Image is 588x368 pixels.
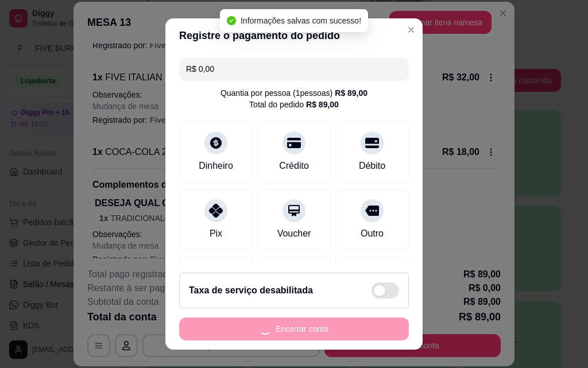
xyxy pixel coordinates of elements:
[220,87,367,99] div: Quantia por pessoa ( 1 pessoas)
[277,227,311,241] div: Voucher
[361,227,384,241] div: Outro
[186,57,402,80] input: Ex.: hambúrguer de cordeiro
[227,16,236,25] span: check-circle
[279,159,309,173] div: Crédito
[189,284,313,297] h2: Taxa de serviço desabilitada
[241,16,361,25] span: Informações salvas com sucesso!
[335,87,367,99] div: R$ 89,00
[306,99,339,110] div: R$ 89,00
[210,227,222,241] div: Pix
[165,18,423,53] header: Registre o pagamento do pedido
[359,159,385,173] div: Débito
[199,159,233,173] div: Dinheiro
[402,21,420,39] button: Close
[249,99,339,110] div: Total do pedido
